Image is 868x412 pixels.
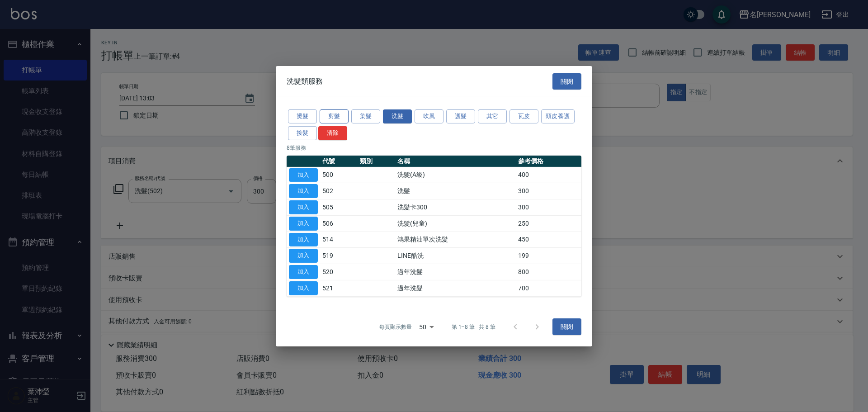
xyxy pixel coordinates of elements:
[395,183,516,199] td: 洗髮
[395,167,516,183] td: 洗髮(A級)
[478,109,507,123] button: 其它
[320,109,349,123] button: 剪髮
[320,155,358,167] th: 代號
[379,323,412,331] p: 每頁顯示數量
[289,265,318,279] button: 加入
[415,109,443,123] button: 吹風
[516,199,581,215] td: 300
[446,109,475,123] button: 護髮
[516,215,581,232] td: 250
[288,126,317,140] button: 接髮
[415,314,437,339] div: 50
[320,215,358,232] td: 506
[320,199,358,215] td: 505
[289,168,318,182] button: 加入
[395,248,516,264] td: LINE酷洗
[552,318,581,335] button: 關閉
[320,183,358,199] td: 502
[289,232,318,246] button: 加入
[320,167,358,183] td: 500
[289,249,318,263] button: 加入
[516,264,581,280] td: 800
[395,215,516,232] td: 洗髮(兒童)
[287,77,323,86] span: 洗髮類服務
[395,280,516,296] td: 過年洗髮
[320,280,358,296] td: 521
[320,232,358,248] td: 514
[452,323,495,331] p: 第 1–8 筆 共 8 筆
[288,109,317,123] button: 燙髮
[289,281,318,295] button: 加入
[358,155,395,167] th: 類別
[395,155,516,167] th: 名稱
[516,232,581,248] td: 450
[395,232,516,248] td: 鴻果精油單次洗髮
[552,73,581,90] button: 關閉
[516,155,581,167] th: 參考價格
[289,184,318,198] button: 加入
[351,109,380,123] button: 染髮
[516,248,581,264] td: 199
[289,217,318,231] button: 加入
[395,264,516,280] td: 過年洗髮
[516,280,581,296] td: 700
[289,200,318,214] button: 加入
[287,143,581,152] p: 8 筆服務
[383,109,412,123] button: 洗髮
[318,126,347,140] button: 清除
[509,109,538,123] button: 瓦皮
[320,248,358,264] td: 519
[516,167,581,183] td: 400
[516,183,581,199] td: 300
[320,264,358,280] td: 520
[541,109,575,123] button: 頭皮養護
[395,199,516,215] td: 洗髮卡300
